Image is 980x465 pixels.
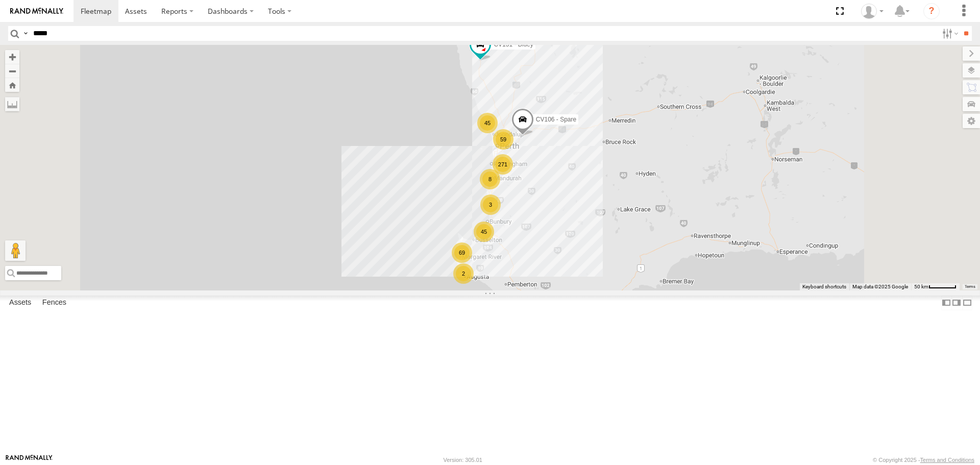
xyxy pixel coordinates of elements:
div: 59 [493,129,513,150]
div: 45 [474,222,494,242]
label: Dock Summary Table to the Left [941,296,951,310]
div: 271 [493,154,513,175]
button: Zoom Home [5,78,19,92]
a: Visit our Website [6,455,53,465]
div: 3 [480,194,501,215]
button: Zoom in [5,50,19,64]
label: Fences [37,296,71,310]
span: CV106 - Spare [536,116,576,124]
div: Version: 305.01 [444,457,482,463]
i: ? [923,3,940,19]
span: 50 km [914,284,928,289]
button: Zoom out [5,64,19,78]
label: Assets [4,296,36,310]
label: Hide Summary Table [962,296,972,310]
label: Search Filter Options [938,26,960,41]
label: Search Query [21,26,30,41]
div: 2 [453,263,474,284]
div: 69 [452,242,472,263]
label: Dock Summary Table to the Right [951,296,962,310]
a: Terms [965,284,975,288]
a: Terms and Conditions [920,457,974,463]
button: Keyboard shortcuts [802,283,846,290]
label: Measure [5,97,19,111]
div: 45 [477,113,498,133]
div: © Copyright 2025 - [873,457,974,463]
button: Map scale: 50 km per 51 pixels [911,283,960,290]
button: Drag Pegman onto the map to open Street View [5,240,26,261]
label: Map Settings [963,114,980,128]
img: rand-logo.svg [10,8,63,15]
div: 8 [480,169,500,189]
span: Map data ©2025 Google [852,284,908,289]
div: Hayley Petersen [857,4,887,19]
